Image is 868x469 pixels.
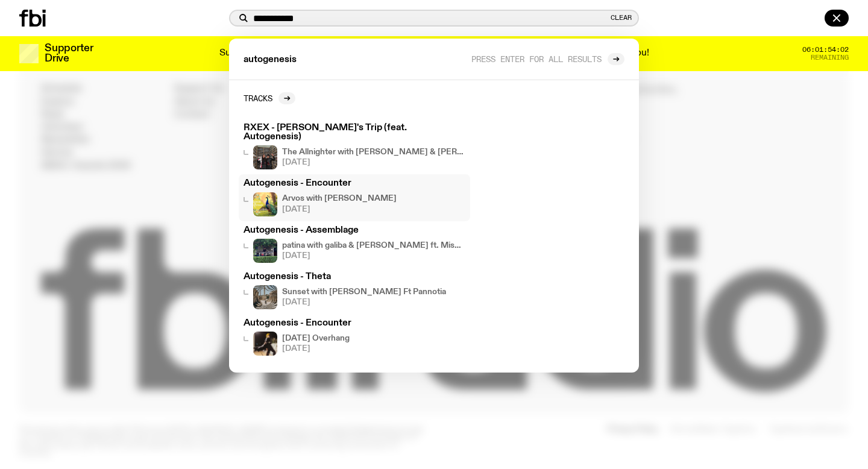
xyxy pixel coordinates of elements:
a: Autogenesis - EncounterA tacky greeting card type image of a peacock in a field. The text 'aftern... [239,174,470,221]
span: autogenesis [244,55,297,65]
span: Remaining [811,54,849,61]
h4: Arvos with [PERSON_NAME] [282,195,397,203]
a: Autogenesis - ThetaSunset with [PERSON_NAME] Ft Pannotia[DATE] [239,268,470,314]
span: 06:01:54:02 [802,46,849,53]
h3: RXEX - [PERSON_NAME]'s Trip (feat. Autogenesis) [244,124,465,142]
a: Autogenesis - Assemblagepatina with galiba & [PERSON_NAME] ft. Miscmeg[DATE] [239,221,470,268]
span: [DATE] [282,206,397,213]
p: Supporter Drive 2025: Shaping the future of our city’s music, arts, and culture - with the help o... [219,48,649,59]
h3: Supporter Drive [45,43,93,64]
h3: Autogenesis - Encounter [244,179,465,188]
a: Tracks [244,92,295,104]
h4: patina with galiba & [PERSON_NAME] ft. Miscmeg [282,242,465,250]
h3: Autogenesis - Encounter [244,319,465,328]
h4: The Allnighter with [PERSON_NAME] & [PERSON_NAME] [282,148,465,156]
h3: Autogenesis - Assemblage [244,226,465,235]
a: RXEX - [PERSON_NAME]'s Trip (feat. Autogenesis)The Allnighter with [PERSON_NAME] & [PERSON_NAME][... [239,119,470,174]
button: Clear [611,14,632,21]
span: [DATE] [282,298,446,306]
span: [DATE] [282,252,465,260]
h4: [DATE] Overhang [282,335,350,342]
span: Press enter for all results [471,54,602,63]
a: Press enter for all results [471,53,624,65]
span: [DATE] [282,159,465,166]
span: [DATE] [282,345,350,353]
h2: Tracks [244,93,272,102]
h3: Autogenesis - Theta [244,272,465,282]
a: Autogenesis - Encounter[DATE] Overhang[DATE] [239,314,470,360]
img: A tacky greeting card type image of a peacock in a field. The text 'afternoon' is in a diamond gr... [253,192,277,216]
h4: Sunset with [PERSON_NAME] Ft Pannotia [282,288,446,296]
